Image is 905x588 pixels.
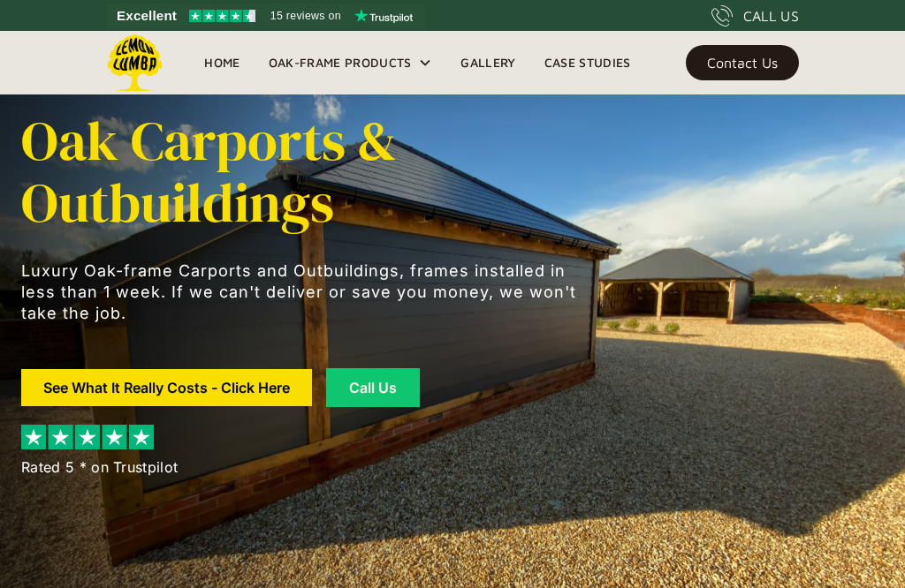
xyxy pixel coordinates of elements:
[711,5,799,26] a: CALL US
[743,5,799,26] div: CALL US
[21,369,312,406] a: See What It Really Costs - Click Here
[707,57,778,69] div: Contact Us
[21,260,587,324] p: Luxury Oak-frame Carports and Outbuildings, frames installed in less than 1 week. If we can't del...
[21,110,587,234] h1: Oak Carports & Outbuildings
[686,45,799,80] a: Contact Us
[21,456,178,478] div: Rated 5 * on Trustpilot
[190,49,254,76] a: Home
[117,5,177,26] span: Excellent
[348,381,398,395] div: Call Us
[189,10,255,22] img: Trustpilot 4.5 stars
[530,49,645,76] a: Case Studies
[106,4,425,28] a: See Lemon Lumba reviews on Trustpilot
[270,5,341,26] span: 15 reviews on
[269,52,412,73] div: Oak-Frame Products
[354,9,413,23] img: Trustpilot logo
[326,368,420,407] a: Call Us
[446,49,529,76] a: Gallery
